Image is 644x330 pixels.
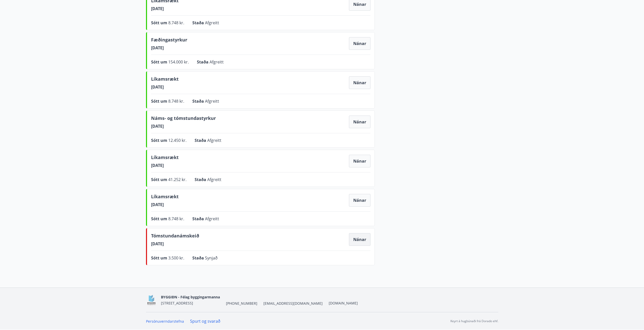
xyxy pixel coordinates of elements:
[151,154,179,163] span: Líkamsrækt
[192,216,205,222] span: Staða
[192,20,205,26] span: Staða
[151,202,179,207] span: [DATE]
[151,241,199,247] span: [DATE]
[168,216,184,222] span: 8.748 kr.
[207,138,221,143] span: Afgreitt
[226,301,257,306] span: [PHONE_NUMBER]
[151,193,179,202] span: Líkamsrækt
[151,20,168,26] span: Sótt um
[151,36,187,45] span: Fæðingastyrkur
[161,301,193,305] span: [STREET_ADDRESS]
[349,76,370,89] button: Nánar
[349,233,370,246] button: Nánar
[151,76,179,84] span: Líkamsrækt
[151,45,187,51] span: [DATE]
[168,255,184,261] span: 3.500 kr.
[168,20,184,26] span: 8.748 kr.
[146,319,184,324] a: Persónuverndarstefna
[192,255,205,261] span: Staða
[151,232,199,241] span: Tómstundanámskeið
[349,116,370,128] button: Nánar
[349,194,370,207] button: Nánar
[161,295,220,299] span: BYGGIÐN - Félag byggingarmanna
[197,59,210,65] span: Staða
[349,155,370,167] button: Nánar
[168,177,186,182] span: 41.252 kr.
[207,177,221,182] span: Afgreitt
[151,123,216,129] span: [DATE]
[151,163,179,168] span: [DATE]
[195,177,207,182] span: Staða
[210,59,224,65] span: Afgreitt
[151,98,168,104] span: Sótt um
[168,59,189,65] span: 154.000 kr.
[146,295,157,305] img: BKlGVmlTW1Qrz68WFGMFQUcXHWdQd7yePWMkvn3i.png
[151,84,179,90] span: [DATE]
[151,59,168,65] span: Sótt um
[151,138,168,143] span: Sótt um
[151,216,168,222] span: Sótt um
[195,138,207,143] span: Staða
[151,115,216,123] span: Náms- og tómstundastyrkur
[263,301,323,306] span: [EMAIL_ADDRESS][DOMAIN_NAME]
[151,177,168,182] span: Sótt um
[329,301,358,305] a: [DOMAIN_NAME]
[205,255,218,261] span: Synjað
[190,318,220,324] a: Spurt og svarað
[168,138,186,143] span: 12.450 kr.
[205,98,219,104] span: Afgreitt
[168,98,184,104] span: 8.748 kr.
[205,20,219,26] span: Afgreitt
[450,319,498,323] p: Keyrt á hugbúnaði frá Dorado ehf.
[349,37,370,50] button: Nánar
[151,255,168,261] span: Sótt um
[205,216,219,222] span: Afgreitt
[192,98,205,104] span: Staða
[151,6,179,11] span: [DATE]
